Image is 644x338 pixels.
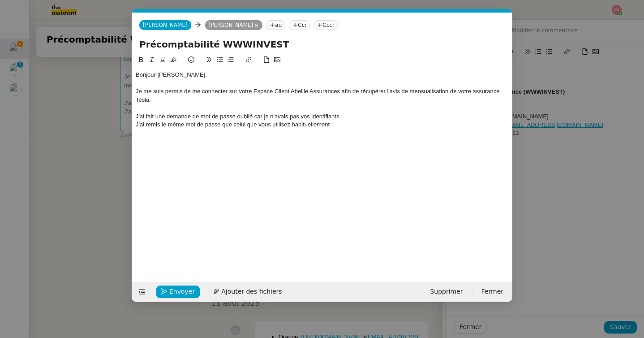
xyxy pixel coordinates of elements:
button: Fermer [476,286,509,298]
span: Envoyer [169,286,195,297]
div: Je me suis permis de me connecter sur votre Espace Client Abeille Assurances afin de récupérer l'... [136,87,509,104]
span: Ajouter des fichiers [221,286,282,297]
span: Fermer [481,286,503,297]
button: Ajouter des fichiers [208,286,287,298]
button: Supprimer [425,286,468,298]
input: Subject [139,38,505,51]
div: J'ai remis le même mot de passe que celui que vous utilisez habituellement : [136,121,509,129]
div: J'ai fait une demande de mot de passe oublié car je n'avais pas vos identifiants. [136,113,509,121]
nz-tag: [PERSON_NAME] [205,20,263,30]
nz-tag: Cc: [289,20,310,30]
button: Envoyer [156,286,200,298]
span: Supprimer [430,286,463,297]
nz-tag: Ccc: [313,20,338,30]
nz-tag: au [266,20,285,30]
div: Bonjour [PERSON_NAME], [136,71,509,79]
span: [PERSON_NAME] [143,22,188,28]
